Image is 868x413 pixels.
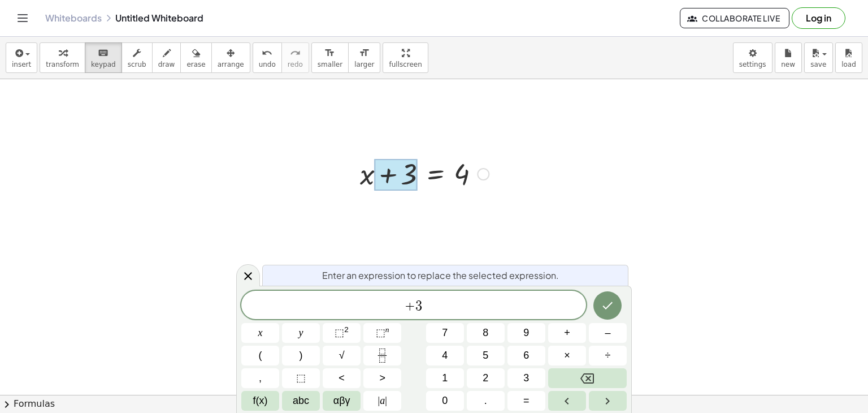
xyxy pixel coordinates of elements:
button: Fraction [363,346,401,365]
span: 2 [483,371,488,386]
button: 6 [507,346,545,365]
span: √ [339,348,345,363]
span: ( [259,348,262,363]
button: 8 [467,323,505,343]
i: keyboard [98,46,108,60]
span: arrange [218,61,244,68]
button: Right arrow [589,391,627,411]
span: + [564,325,570,341]
span: larger [354,61,374,68]
span: 5 [483,348,488,363]
span: a [378,393,387,408]
span: ) [300,348,303,363]
button: Log in [792,7,845,29]
button: Squared [323,323,361,343]
button: keyboardkeypad [85,42,122,73]
button: Greater than [363,368,401,388]
span: Collaborate Live [689,13,780,23]
span: 9 [523,325,529,341]
button: 2 [467,368,505,388]
button: 4 [426,346,464,365]
span: 4 [442,348,448,363]
span: Enter an expression to replace the selected expression. [322,269,559,282]
button: . [467,391,505,411]
button: Absolute value [363,391,401,411]
button: 3 [507,368,545,388]
span: = [523,393,530,408]
button: Done [593,291,622,320]
span: , [259,371,262,386]
button: Collaborate Live [680,8,789,28]
span: smaller [318,61,342,68]
button: 5 [467,346,505,365]
sup: 2 [344,325,349,334]
span: y [299,325,303,341]
button: Alphabet [282,391,320,411]
span: x [258,325,263,341]
span: 3 [415,299,422,313]
button: x [241,323,279,343]
span: transform [46,61,79,68]
button: settings [733,42,772,73]
span: settings [739,61,766,68]
span: 1 [442,371,448,386]
span: fullscreen [389,61,422,68]
span: | [385,395,387,406]
span: keypad [91,61,116,68]
span: αβγ [333,393,350,408]
button: erase [180,42,211,73]
i: format_size [324,46,335,60]
i: redo [290,46,301,60]
button: 1 [426,368,464,388]
button: Minus [589,323,627,343]
span: abc [293,393,309,408]
span: > [379,371,385,386]
span: save [810,61,826,68]
span: ÷ [605,348,611,363]
button: y [282,323,320,343]
button: Square root [323,346,361,365]
span: 0 [442,393,448,408]
span: load [841,61,856,68]
span: undo [259,61,276,68]
button: Toggle navigation [14,9,32,27]
button: Plus [548,323,586,343]
span: 7 [442,325,448,341]
span: ⬚ [335,327,344,338]
button: Less than [323,368,361,388]
button: Times [548,346,586,365]
sup: n [385,325,389,334]
button: transform [40,42,85,73]
button: Left arrow [548,391,586,411]
a: Whiteboards [45,12,102,24]
button: ) [282,346,320,365]
button: undoundo [253,42,282,73]
span: + [405,299,415,313]
button: Functions [241,391,279,411]
span: new [781,61,795,68]
button: , [241,368,279,388]
button: save [804,42,833,73]
button: 0 [426,391,464,411]
button: ( [241,346,279,365]
button: Equals [507,391,545,411]
span: draw [158,61,175,68]
button: redoredo [281,42,309,73]
button: Divide [589,346,627,365]
i: undo [262,46,272,60]
button: load [835,42,862,73]
button: fullscreen [383,42,428,73]
span: redo [288,61,303,68]
button: format_sizesmaller [311,42,349,73]
button: format_sizelarger [348,42,380,73]
span: erase [186,61,205,68]
button: draw [152,42,181,73]
button: insert [6,42,37,73]
span: 6 [523,348,529,363]
button: Backspace [548,368,627,388]
span: 3 [523,371,529,386]
span: ⬚ [376,327,385,338]
button: Greek alphabet [323,391,361,411]
span: scrub [128,61,146,68]
span: ⬚ [296,371,306,386]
